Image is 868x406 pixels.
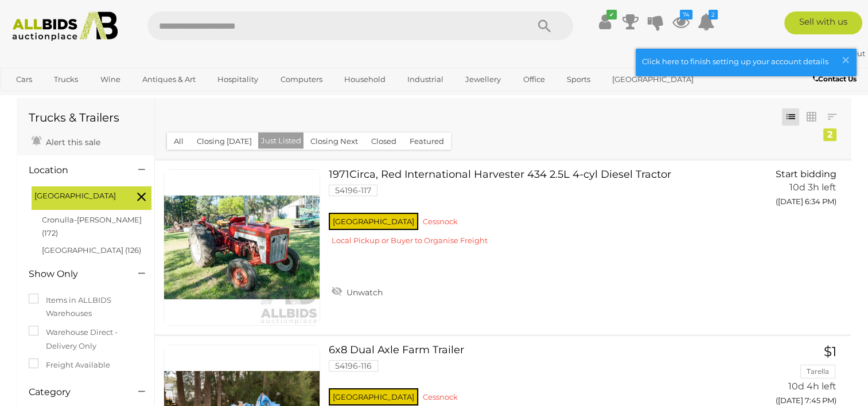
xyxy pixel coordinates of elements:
[29,111,143,124] h1: Trucks & Trailers
[29,294,143,321] label: Items in ALLBIDS Warehouses
[6,11,123,41] img: Allbids.com.au
[29,358,110,372] label: Freight Available
[813,73,859,85] a: Contact Us
[337,70,393,89] a: Household
[29,132,103,150] a: Alert this sale
[364,132,403,150] button: Closed
[303,132,365,150] button: Closing Next
[823,128,836,141] div: 2
[400,70,451,89] a: Industrial
[42,245,141,255] a: [GEOGRAPHIC_DATA] (126)
[698,11,715,32] a: 2
[516,70,552,89] a: Office
[29,326,143,353] label: Warehouse Direct - Delivery Only
[46,70,85,89] a: Trucks
[29,269,121,279] h4: Show Only
[93,70,128,89] a: Wine
[813,75,857,83] b: Contact Us
[458,70,508,89] a: Jewellery
[403,132,451,150] button: Featured
[597,11,614,32] a: ✔
[43,137,100,147] span: Alert this sale
[167,132,190,150] button: All
[29,165,121,175] h4: Location
[210,70,266,89] a: Hospitality
[344,287,383,298] span: Unwatch
[559,70,598,89] a: Sports
[258,132,304,149] button: Just Listed
[606,10,617,19] i: ✔
[135,70,203,89] a: Antiques & Art
[34,189,120,202] span: [GEOGRAPHIC_DATA]
[337,169,726,255] a: 1971Circa, Red International Harvester 434 2.5L 4-cyl Diesel Tractor 54196-117 [GEOGRAPHIC_DATA] ...
[42,215,142,237] a: Cronulla-[PERSON_NAME] (172)
[784,11,862,34] a: Sell with us
[744,169,839,213] a: Start bidding 10d 3h left ([DATE] 6:34 PM)
[776,169,836,179] span: Start bidding
[709,10,718,19] i: 2
[824,343,836,360] span: $1
[672,11,690,32] a: 74
[9,70,40,89] a: Cars
[329,283,386,300] a: Unwatch
[605,70,701,89] a: [GEOGRAPHIC_DATA]
[680,10,692,19] i: 74
[840,49,851,71] span: ×
[29,387,121,397] h4: Category
[190,132,259,150] button: Closing [DATE]
[516,11,573,40] button: Search
[273,70,329,89] a: Computers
